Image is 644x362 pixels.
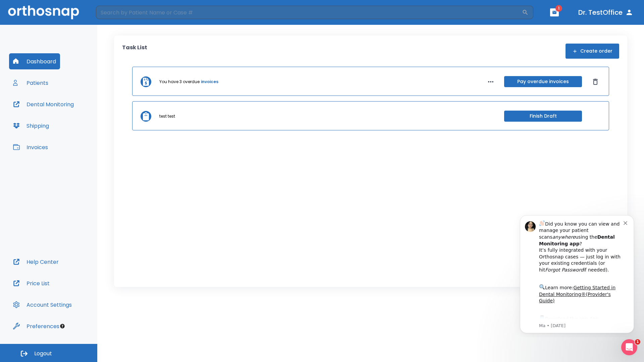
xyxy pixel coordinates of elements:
[8,5,79,19] img: Orthosnap
[9,96,78,112] button: Dental Monitoring
[29,114,114,120] p: Message from Ma, sent 4w ago
[576,6,636,18] button: Dr. TestOffice
[635,339,640,345] span: 1
[96,6,522,19] input: Search by Patient Name or Case #
[9,254,63,270] button: Help Center
[9,139,52,155] button: Invoices
[34,350,52,357] span: Logout
[159,113,175,119] p: test test
[9,53,60,69] button: Dashboard
[9,75,52,91] button: Patients
[114,10,119,16] button: Dismiss notification
[504,111,582,122] button: Finish Draft
[122,44,147,59] p: Task List
[201,79,218,85] a: invoices
[510,209,644,337] iframe: Intercom notifications message
[9,318,63,334] button: Preferences
[566,44,619,59] button: Create order
[159,79,200,85] p: You have 3 overdue
[590,76,601,87] button: Dismiss
[29,105,114,139] div: Download the app: | ​ Let us know if you need help getting started!
[9,118,53,134] button: Shipping
[504,76,582,87] button: Pay overdue invoices
[555,5,562,12] span: 1
[621,339,637,355] iframe: Intercom live chat
[9,275,54,291] button: Price List
[29,107,89,119] a: App Store
[59,323,65,329] div: Tooltip anchor
[9,297,76,313] button: Account Settings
